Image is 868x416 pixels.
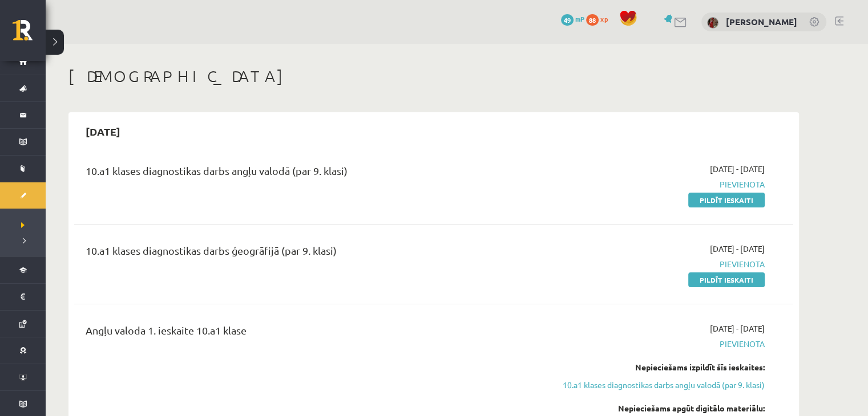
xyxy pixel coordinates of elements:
div: 10.a1 klases diagnostikas darbs angļu valodā (par 9. klasi) [86,163,532,184]
div: 10.a1 klases diagnostikas darbs ģeogrāfijā (par 9. klasi) [86,243,532,264]
div: Angļu valoda 1. ieskaite 10.a1 klase [86,323,532,344]
h2: [DATE] [74,118,132,145]
span: Pievienota [550,258,765,270]
div: Nepieciešams apgūt digitālo materiālu: [550,402,765,414]
a: 10.a1 klases diagnostikas darbs angļu valodā (par 9. klasi) [550,379,765,391]
a: Rīgas 1. Tālmācības vidusskola [13,20,46,48]
img: Vitālijs Kapustins [707,17,718,28]
h1: [DEMOGRAPHIC_DATA] [68,67,799,86]
a: [PERSON_NAME] [726,16,797,27]
a: Pildīt ieskaiti [688,272,765,287]
span: [DATE] - [DATE] [710,323,765,335]
a: Pildīt ieskaiti [688,193,765,207]
span: [DATE] - [DATE] [710,163,765,175]
span: 88 [586,14,599,26]
span: Pievienota [550,178,765,190]
span: [DATE] - [DATE] [710,243,765,255]
div: Nepieciešams izpildīt šīs ieskaites: [550,361,765,373]
a: 49 mP [561,14,584,23]
span: Pievienota [550,338,765,350]
span: xp [600,14,608,23]
span: 49 [561,14,574,26]
span: mP [575,14,584,23]
a: 88 xp [586,14,613,23]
